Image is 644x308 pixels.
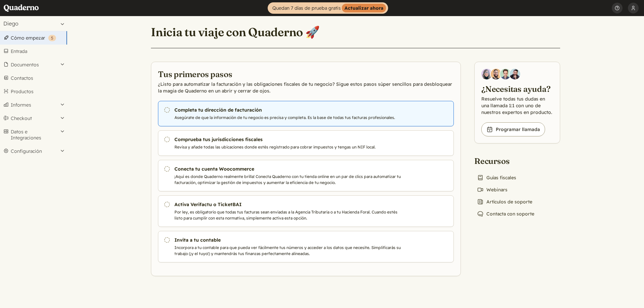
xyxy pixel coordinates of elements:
a: Contacta con soporte [474,209,537,219]
a: Quedan 7 días de prueba gratisActualizar ahora [268,2,388,14]
h3: Comprueba tus jurisdicciones fiscales [174,136,403,143]
h3: Invita a tu contable [174,237,403,243]
p: Resuelve todas tus dudas en una llamada 1:1 con uno de nuestros expertos en producto. [481,96,553,116]
a: Programar llamada [481,122,545,136]
a: Invita a tu contable Incorpora a tu contable para que pueda ver fácilmente tus números y acceder ... [158,231,454,262]
a: Guías fiscales [474,173,519,182]
p: ¿Listo para automatizar la facturación y las obligaciones fiscales de tu negocio? Sigue estos pas... [158,81,454,94]
p: ¡Aquí es donde Quaderno realmente brilla! Conecta Quaderno con tu tienda online en un par de clic... [174,174,403,186]
h2: Recursos [474,156,537,166]
p: Asegúrate de que la información de tu negocio es precisa y completa. Es la base de todas tus fact... [174,115,403,121]
h1: Inicia tu viaje con Quaderno 🚀 [151,25,320,40]
h3: Conecta tu cuenta Woocommerce [174,166,403,172]
a: Conecta tu cuenta Woocommerce ¡Aquí es donde Quaderno realmente brilla! Conecta Quaderno con tu t... [158,160,454,191]
p: Incorpora a tu contable para que pueda ver fácilmente tus números y acceder a los datos que neces... [174,245,403,257]
h2: Tus primeros pasos [158,69,454,79]
h3: Completa tu dirección de facturación [174,107,403,113]
strong: Actualizar ahora [342,4,386,12]
p: Revisa y añade todas las ubicaciones donde estés registrado para cobrar impuestos y tengas un NIF... [174,144,403,150]
img: Diana Carrasco, Account Executive at Quaderno [481,69,492,79]
a: Webinars [474,185,510,194]
h2: ¿Necesitas ayuda? [481,83,553,94]
a: Completa tu dirección de facturación Asegúrate de que la información de tu negocio es precisa y c... [158,101,454,126]
a: Artículos de soporte [474,197,535,206]
h3: Activa Verifactu o TicketBAI [174,201,403,208]
span: 5 [51,36,53,41]
img: Jairo Fumero, Account Executive at Quaderno [491,69,501,79]
img: Ivo Oltmans, Business Developer at Quaderno [500,69,511,79]
img: Javier Rubio, DevRel at Quaderno [509,69,520,79]
a: Comprueba tus jurisdicciones fiscales Revisa y añade todas las ubicaciones donde estés registrado... [158,130,454,156]
a: Activa Verifactu o TicketBAI Por ley, es obligatorio que todas tus facturas sean enviadas a la Ag... [158,195,454,227]
p: Por ley, es obligatorio que todas tus facturas sean enviadas a la Agencia Tributaria o a tu Hacie... [174,209,403,221]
